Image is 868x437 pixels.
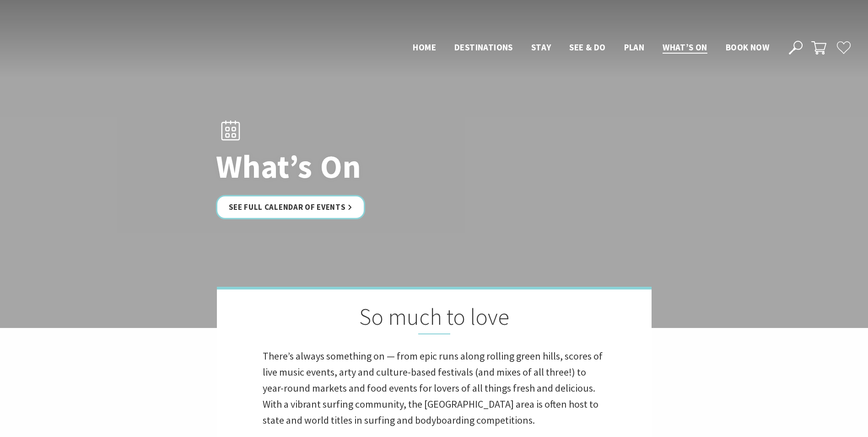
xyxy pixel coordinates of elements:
[569,42,605,53] span: See & Do
[413,42,436,53] span: Home
[624,42,645,53] span: Plan
[263,348,606,429] p: There’s always something on — from epic runs along rolling green hills, scores of live music even...
[531,42,551,53] span: Stay
[454,42,513,53] span: Destinations
[216,195,366,219] a: See Full Calendar of Events
[663,42,707,53] span: What’s On
[726,42,769,53] span: Book now
[263,303,606,334] h2: So much to love
[404,40,778,55] nav: Main Menu
[216,149,474,184] h1: What’s On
